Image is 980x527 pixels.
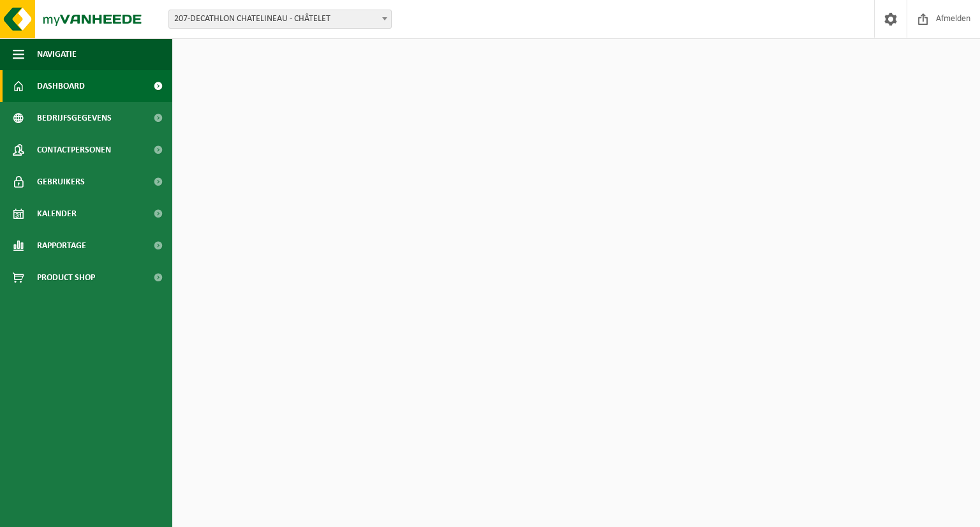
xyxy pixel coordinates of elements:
span: Contactpersonen [37,134,111,166]
span: Dashboard [37,70,85,102]
span: Rapportage [37,230,86,262]
span: Navigatie [37,38,77,70]
span: Bedrijfsgegevens [37,102,112,134]
span: 207-DECATHLON CHATELINEAU - CHÂTELET [168,10,392,29]
span: Product Shop [37,262,95,293]
span: Kalender [37,198,77,230]
span: Gebruikers [37,166,85,198]
span: 207-DECATHLON CHATELINEAU - CHÂTELET [169,10,391,28]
